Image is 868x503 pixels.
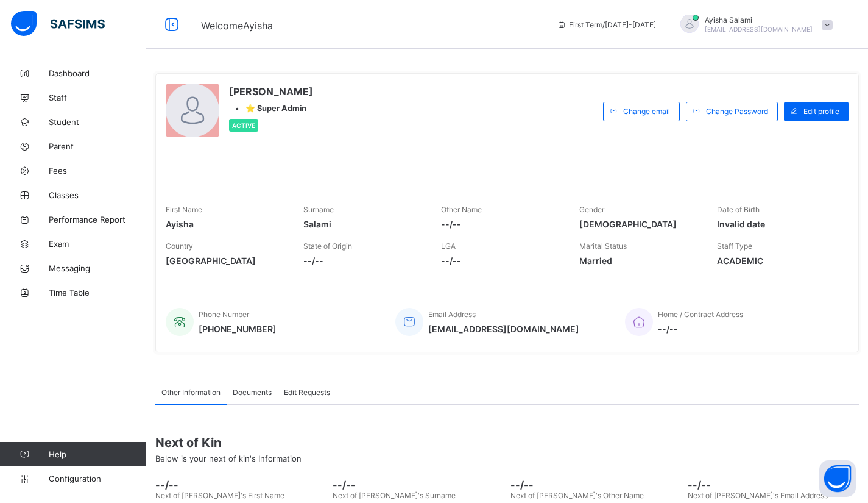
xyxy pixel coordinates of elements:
img: safsims [11,11,105,37]
span: --/-- [303,255,423,266]
span: --/-- [333,479,504,491]
button: Open asap [819,460,856,497]
span: LGA [441,241,456,251]
span: Other Information [161,388,221,397]
span: Invalid date [717,219,836,229]
span: Active [232,122,255,129]
span: Welcome Ayisha [201,20,273,32]
span: Married [579,255,699,266]
span: Fees [49,166,146,176]
span: Email Address [428,310,476,319]
span: Parent [49,141,146,151]
span: Gender [579,205,604,214]
span: --/-- [441,255,560,266]
span: [PERSON_NAME] [229,85,313,98]
span: Performance Report [49,215,146,224]
span: Below is your next of kin's Information [155,454,302,463]
span: [EMAIL_ADDRESS][DOMAIN_NAME] [705,26,813,33]
span: Next of [PERSON_NAME]'s Email Address [688,491,828,500]
span: [PHONE_NUMBER] [199,324,277,334]
span: Other Name [441,205,482,214]
span: Edit profile [803,107,839,116]
span: Staff Type [717,241,752,251]
span: Configuration [49,474,146,483]
span: Change Password [706,107,768,116]
span: Help [49,449,146,459]
span: Marital Status [579,241,627,251]
span: [EMAIL_ADDRESS][DOMAIN_NAME] [428,324,579,334]
span: ACADEMIC [717,255,836,266]
span: Change email [623,107,670,116]
span: Student [49,117,146,127]
span: Next of [PERSON_NAME]'s Other Name [510,491,644,500]
span: session/term information [557,20,656,29]
span: --/-- [155,479,326,491]
span: Next of [PERSON_NAME]'s Surname [333,491,456,500]
span: Phone Number [199,310,249,319]
span: --/-- [441,219,560,229]
span: Exam [49,239,146,249]
span: State of Origin [303,241,352,251]
div: • [229,104,313,113]
div: AyishaSalami [668,15,839,35]
span: --/-- [688,479,859,491]
span: First Name [166,205,202,214]
span: Salami [303,219,423,229]
span: Ayisha [166,219,285,229]
span: Messaging [49,263,146,273]
span: Next of [PERSON_NAME]'s First Name [155,491,284,500]
span: [GEOGRAPHIC_DATA] [166,255,285,266]
span: Date of Birth [717,205,760,214]
span: --/-- [510,479,682,491]
span: Home / Contract Address [658,310,743,319]
span: Time Table [49,288,146,298]
span: Ayisha Salami [705,15,813,24]
span: [DEMOGRAPHIC_DATA] [579,219,699,229]
span: Edit Requests [284,388,330,397]
span: Country [166,241,193,251]
span: Next of Kin [155,435,859,450]
span: --/-- [658,324,743,334]
span: Classes [49,190,146,200]
span: Dashboard [49,68,146,78]
span: Documents [233,388,272,397]
span: Staff [49,93,146,102]
span: Surname [303,205,334,214]
span: ⭐ Super Admin [245,104,306,113]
